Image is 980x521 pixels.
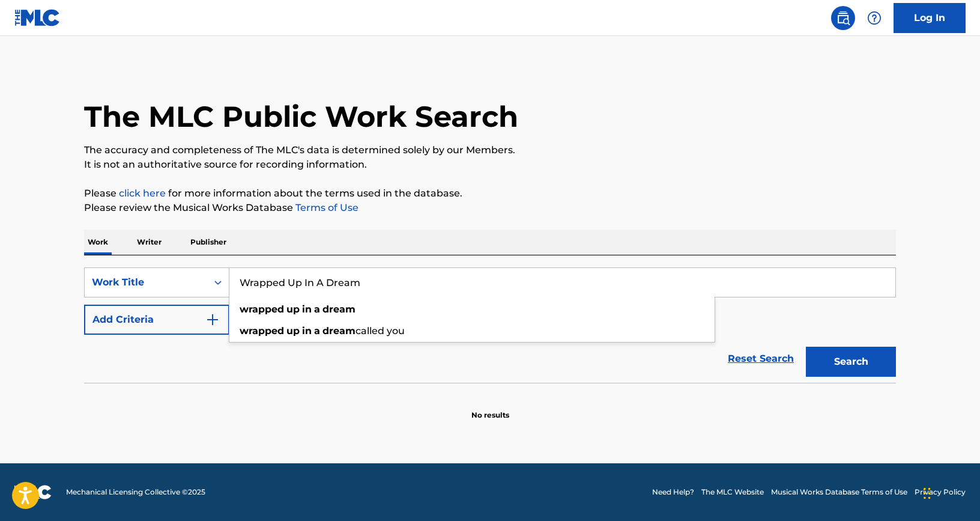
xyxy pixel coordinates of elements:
[862,6,886,30] div: Help
[84,201,896,215] p: Please review the Musical Works Database
[806,347,896,377] button: Search
[14,9,61,26] img: MLC Logo
[293,202,358,213] a: Terms of Use
[722,346,800,372] a: Reset Search
[355,325,405,337] span: called you
[924,475,931,511] div: Drag
[915,487,966,498] a: Privacy Policy
[187,230,230,255] p: Publisher
[119,187,166,199] a: click here
[14,485,52,499] img: logo
[205,312,220,327] img: 9d2ae6d4665cec9f34b9.svg
[920,463,980,521] iframe: Chat Widget
[240,303,284,315] strong: wrapped
[84,157,896,172] p: It is not an authoritative source for recording information.
[836,11,850,25] img: search
[84,186,896,201] p: Please for more information about the terms used in the database.
[286,325,300,337] strong: up
[84,267,896,383] form: Search Form
[302,303,312,315] strong: in
[471,395,509,421] p: No results
[701,487,764,498] a: The MLC Website
[302,325,312,337] strong: in
[894,3,966,33] a: Log In
[92,275,200,290] div: Work Title
[322,325,355,337] strong: dream
[240,325,284,337] strong: wrapped
[84,230,112,255] p: Work
[84,99,518,135] h1: The MLC Public Work Search
[314,325,320,337] strong: a
[771,487,907,498] a: Musical Works Database Terms of Use
[652,487,694,498] a: Need Help?
[133,230,165,255] p: Writer
[286,303,300,315] strong: up
[867,11,882,25] img: help
[84,143,896,157] p: The accuracy and completeness of The MLC's data is determined solely by our Members.
[84,305,229,335] button: Add Criteria
[831,6,855,30] a: Public Search
[322,303,355,315] strong: dream
[66,487,205,498] span: Mechanical Licensing Collective © 2025
[314,303,320,315] strong: a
